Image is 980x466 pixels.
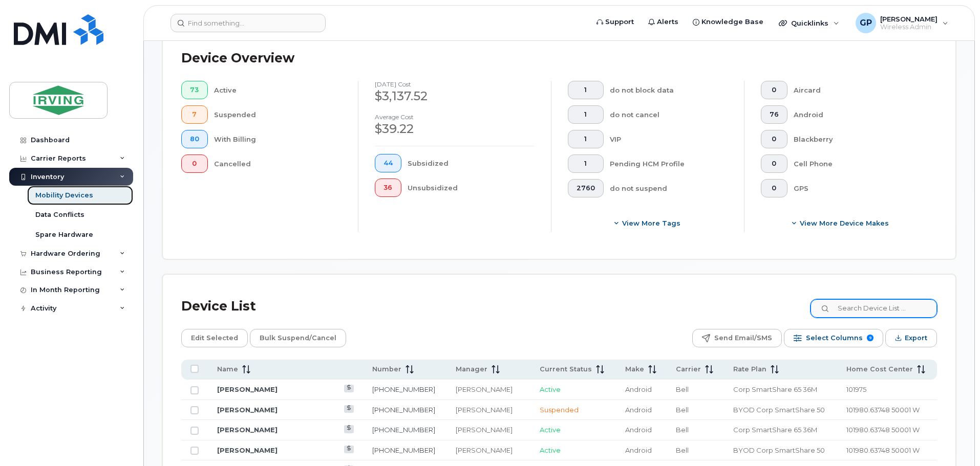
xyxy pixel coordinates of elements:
span: [PERSON_NAME] [880,15,938,23]
span: Android [625,406,652,414]
span: Current Status [540,365,592,374]
button: Export [885,329,937,347]
span: 9 [867,335,874,341]
span: 101980.63748 50001 W [846,446,920,454]
span: Rate Plan [733,365,766,374]
a: [PHONE_NUMBER] [372,385,435,393]
div: Gord Pederson [848,13,955,33]
span: 80 [190,135,199,143]
span: Bell [676,385,689,393]
a: [PERSON_NAME] [217,406,278,414]
div: VIP [610,130,728,148]
button: 1 [568,130,604,148]
button: View more tags [568,214,728,232]
div: [PERSON_NAME] [456,425,521,435]
span: Carrier [676,365,701,374]
span: 101980.63748 50001 W [846,406,920,414]
div: Blackberry [794,130,921,148]
div: GPS [794,179,921,197]
div: do not block data [610,81,728,99]
div: $3,137.52 [375,87,535,105]
a: Support [589,12,641,32]
span: 36 [384,184,393,192]
span: Make [625,365,644,374]
span: View More Device Makes [800,218,889,228]
span: Android [625,426,652,434]
a: [PHONE_NUMBER] [372,446,435,454]
span: Bell [676,426,689,434]
button: 0 [761,130,787,148]
span: Active [540,446,561,454]
a: [PERSON_NAME] [217,446,278,454]
div: [PERSON_NAME] [456,405,521,415]
span: GP [860,17,872,29]
button: 0 [761,154,787,173]
button: 1 [568,105,604,124]
div: Aircard [794,81,921,99]
span: Send Email/SMS [714,330,772,346]
div: Device Overview [181,45,294,72]
span: 101975 [846,385,866,393]
span: Edit Selected [191,330,238,346]
div: [PERSON_NAME] [456,385,521,394]
span: Name [217,365,238,374]
span: 73 [190,86,199,94]
a: Alerts [641,12,686,32]
button: 76 [761,105,787,124]
div: Android [794,105,921,124]
span: Active [540,385,561,393]
button: Select Columns 9 [784,329,883,347]
span: Wireless Admin [880,23,938,31]
span: Bell [676,446,689,454]
div: Active [214,81,342,99]
button: 2760 [568,179,604,197]
div: Pending HCM Profile [610,154,728,173]
span: 0 [770,160,779,168]
div: Subsidized [408,154,535,172]
span: Manager [456,365,487,374]
span: Alerts [657,17,678,27]
span: BYOD Corp SmartShare 50 [733,406,825,414]
span: 7 [190,110,199,119]
span: Export [905,330,927,346]
button: View More Device Makes [761,214,921,232]
button: 0 [181,154,208,173]
span: Active [540,426,561,434]
div: do not cancel [610,105,728,124]
span: BYOD Corp SmartShare 50 [733,446,825,454]
h4: [DATE] cost [375,81,535,87]
span: 0 [190,160,199,168]
span: Knowledge Base [701,17,763,27]
span: Quicklinks [791,19,828,27]
span: Select Columns [806,330,863,346]
span: Android [625,385,652,393]
button: 73 [181,81,208,99]
div: Quicklinks [772,13,846,33]
button: 0 [761,179,787,197]
button: 1 [568,81,604,99]
button: Edit Selected [181,329,248,347]
span: Support [605,17,634,27]
div: Suspended [214,105,342,124]
a: [PERSON_NAME] [217,385,278,393]
a: [PHONE_NUMBER] [372,426,435,434]
span: 1 [577,86,595,94]
span: 1 [577,110,595,119]
button: 1 [568,154,604,173]
a: View Last Bill [344,385,354,392]
div: [PERSON_NAME] [456,446,521,455]
a: View Last Bill [344,446,354,453]
span: 0 [770,184,779,192]
div: Device List [181,293,256,320]
span: Corp SmartShare 65 36M [733,385,817,393]
span: 1 [577,135,595,143]
a: View Last Bill [344,425,354,433]
span: 0 [770,135,779,143]
span: 2760 [577,184,595,192]
span: Number [372,365,401,374]
a: [PHONE_NUMBER] [372,406,435,414]
a: [PERSON_NAME] [217,426,278,434]
div: $39.22 [375,120,535,138]
button: 36 [375,179,401,197]
div: do not suspend [610,179,728,197]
